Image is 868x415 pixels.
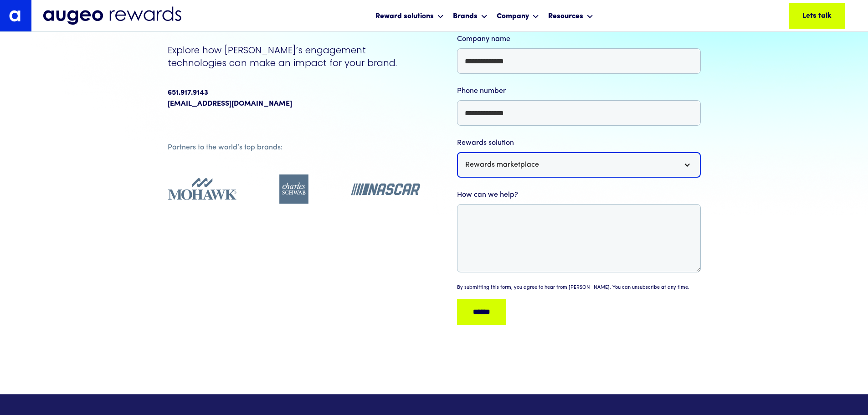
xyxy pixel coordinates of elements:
[168,87,208,98] div: 651.917.9143
[168,142,421,153] div: Partners to the world’s top brands:
[789,3,845,29] a: Lets talk
[465,159,539,170] div: Rewards marketplace
[457,190,701,200] label: How can we help?
[494,4,541,28] div: Company
[546,4,596,28] div: Resources
[497,11,529,22] div: Company
[451,4,490,28] div: Brands
[457,152,701,178] div: Rewards marketplace
[373,4,446,28] div: Reward solutions
[43,6,181,26] img: Augeo Rewards business unit full logo in midnight blue.
[351,174,421,204] img: Client logo who trusts Augeo to maximize engagement.
[168,44,421,69] p: Explore how [PERSON_NAME]’s engagement technologies can make an impact for your brand.
[375,11,434,22] div: Reward solutions
[453,11,478,22] div: Brands
[168,174,237,204] img: Client logo who trusts Augeo to maximize engagement.
[457,34,701,45] label: Company name
[259,174,329,204] img: Client logo who trusts Augeo to maximize engagement.
[457,138,701,149] label: Rewards solution
[457,86,701,97] label: Phone number
[457,284,689,292] div: By submitting this form, you agree to hear from [PERSON_NAME]. You can unsubscribe at any time.
[548,11,583,22] div: Resources
[168,98,292,109] a: [EMAIL_ADDRESS][DOMAIN_NAME]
